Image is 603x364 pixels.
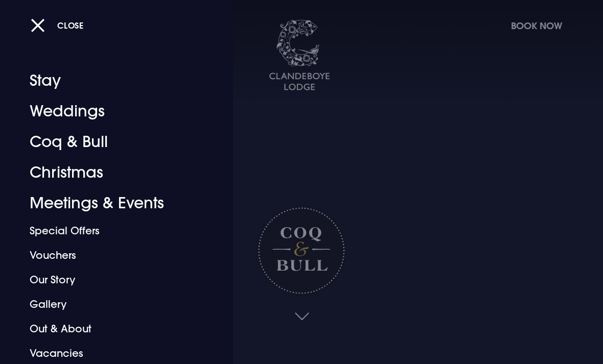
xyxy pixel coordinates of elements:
button: Close [31,15,84,36]
span: Close [57,20,84,31]
a: Meetings & Events [30,188,190,219]
a: Our Story [30,268,190,292]
a: Coq & Bull [30,127,190,157]
a: Gallery [30,292,190,317]
a: Out & About [30,317,190,341]
a: Weddings [30,96,190,127]
a: Christmas [30,157,190,188]
a: Stay [30,65,190,96]
a: Vouchers [30,243,190,268]
a: Special Offers [30,219,190,243]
